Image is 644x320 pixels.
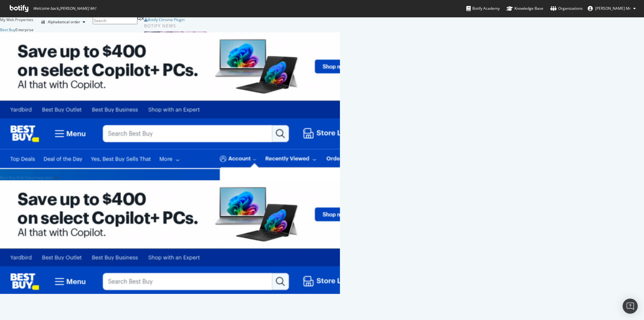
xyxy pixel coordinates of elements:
[148,17,185,22] div: Botify Chrome Plugin
[144,22,277,29] div: Botify news
[595,6,631,11] span: Rob Mr
[507,5,543,12] div: Knowledge Base
[623,299,638,314] div: Open Intercom Messenger
[550,5,583,12] div: Organizations
[583,3,641,14] button: [PERSON_NAME] Mr
[144,17,185,22] a: Botify Chrome Plugin
[48,20,80,24] div: Alphabetical order
[466,5,500,12] div: Botify Academy
[33,6,96,11] span: Welcome back, [PERSON_NAME] Mr !
[38,17,88,27] button: Alphabetical order
[15,27,34,32] div: Enterprise
[53,175,59,180] div: Pro
[93,17,137,24] input: Search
